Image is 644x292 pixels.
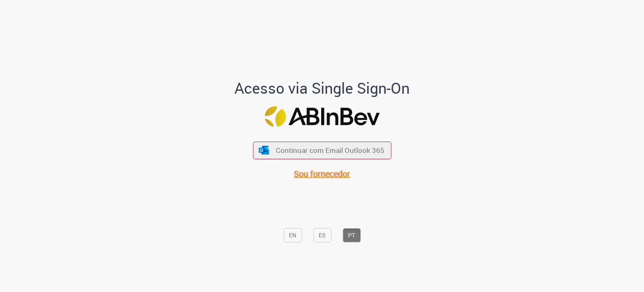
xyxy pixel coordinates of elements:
img: ícone Azure/Microsoft 360 [258,146,270,155]
button: ícone Azure/Microsoft 360 Continuar com Email Outlook 365 [253,142,391,159]
a: Sou fornecedor [294,168,350,179]
img: Logo ABInBev [265,106,379,127]
h1: Acesso via Single Sign-On [206,80,439,97]
button: EN [283,228,302,242]
span: Continuar com Email Outlook 365 [276,145,384,155]
button: PT [343,228,361,242]
button: ES [313,228,331,242]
